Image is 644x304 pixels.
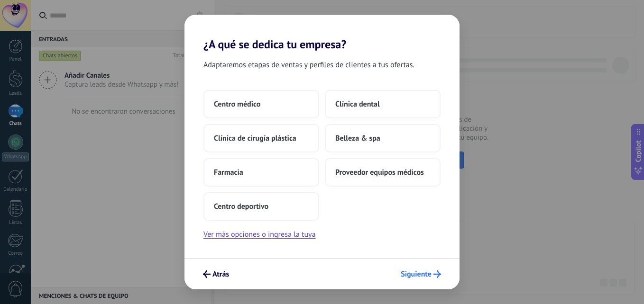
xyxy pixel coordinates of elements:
[335,168,424,177] span: Proveedor equipos médicos
[401,271,432,277] span: Siguiente
[335,99,380,109] span: Clínica dental
[203,59,414,71] span: Adaptaremos etapas de ventas y perfiles de clientes a tus ofertas.
[203,90,319,118] button: Centro médico
[325,90,441,118] button: Clínica dental
[203,228,315,241] button: Ver más opciones o ingresa la tuya
[212,271,229,277] span: Atrás
[214,202,268,211] span: Centro deportivo
[203,192,319,221] button: Centro deportivo
[184,15,460,51] h2: ¿A qué se dedica tu empresa?
[203,124,319,152] button: Clínica de cirugía plástica
[214,99,260,109] span: Centro médico
[335,134,380,143] span: Belleza & spa
[214,134,296,143] span: Clínica de cirugía plástica
[214,168,243,177] span: Farmacia
[396,266,445,282] button: Siguiente
[199,266,233,282] button: Atrás
[203,158,319,187] button: Farmacia
[325,124,441,152] button: Belleza & spa
[325,158,441,187] button: Proveedor equipos médicos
